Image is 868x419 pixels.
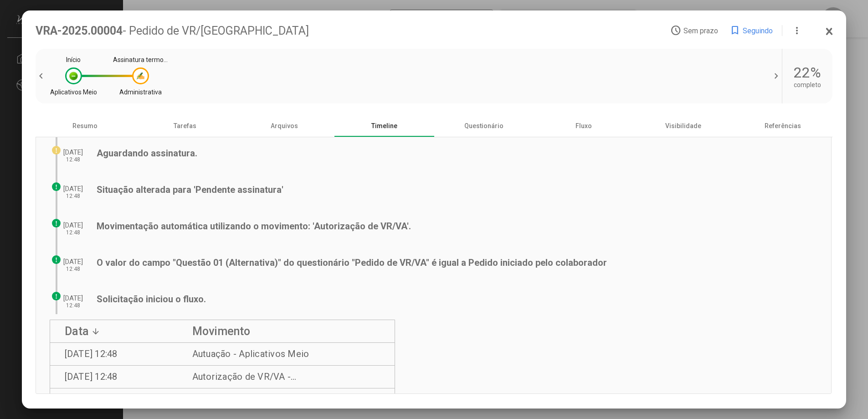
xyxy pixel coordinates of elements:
[65,372,118,381] div: [DATE] 12:48
[97,257,607,268] b: O valor do campo "Questão 01 (Alternativa)" do questionário "Pedido de VR/VA" é igual a Pedido in...
[63,221,83,229] div: [DATE]
[670,25,681,36] mat-icon: access_time
[50,88,97,96] div: Aplicativos Meio
[534,115,633,137] div: Fluxo
[97,294,206,305] b: Solicitação iniciou o fluxo.
[63,148,83,156] div: [DATE]
[334,115,434,137] div: Timeline
[97,148,197,159] b: Aguardando assinatura.
[66,229,80,236] div: 12:48
[97,221,411,232] b: Movimentação automática utilizando o movimento: 'Autorização de VR/VA'.
[235,115,334,137] div: Arquivos
[743,26,773,35] span: Seguindo
[65,349,118,358] div: [DATE] 12:48
[192,349,309,358] div: Autuação - Aplicativos Meio
[113,56,168,63] div: Assinatura termo VR-[GEOGRAPHIC_DATA]
[192,325,352,338] div: Movimento
[434,115,534,137] div: Questionário
[66,302,80,309] div: 12:48
[791,25,802,36] mat-icon: more_vert
[66,156,80,163] div: 12:48
[97,184,283,195] b: Situação alterada para 'Pendente assinatura'
[66,266,80,272] div: 12:48
[135,115,235,137] div: Tarefas
[63,185,83,193] div: [DATE]
[119,88,162,96] div: Administrativa
[794,81,821,88] div: completo
[729,25,740,36] mat-icon: bookmark
[63,294,83,302] div: [DATE]
[768,71,782,82] span: chevron_right
[63,258,83,266] div: [DATE]
[733,115,833,137] div: Referências
[123,24,309,37] span: - Pedido de VR/[GEOGRAPHIC_DATA]
[66,193,80,199] div: 12:48
[36,24,671,37] div: VRA-2025.00004
[192,372,352,381] div: Autorização de VR/VA - Administrativa
[683,26,718,35] span: Sem prazo
[65,325,151,338] div: Data
[36,115,135,137] div: Resumo
[36,71,49,82] span: chevron_left
[66,56,81,63] div: Início
[794,64,821,81] div: 22%
[633,115,733,137] div: Visibilidade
